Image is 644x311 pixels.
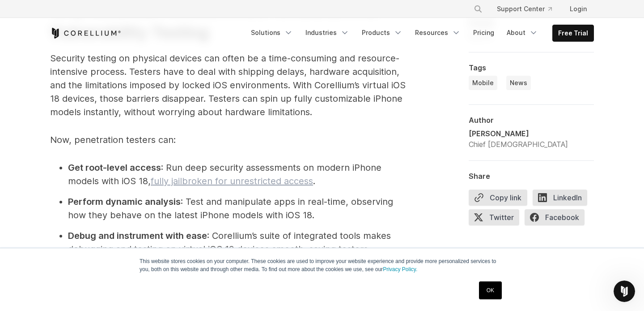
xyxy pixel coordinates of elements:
[50,28,121,39] a: Corellium Home
[525,209,590,229] a: Facebook
[469,209,525,229] a: Twitter
[50,52,408,119] p: Security testing on physical devices can often be a time-consuming and resource-intensive process...
[525,209,585,225] span: Facebook
[533,190,593,209] a: LinkedIn
[300,25,355,41] a: Industries
[68,230,207,241] strong: Debug and instrument with ease
[510,78,527,87] span: News
[469,76,497,90] a: Mobile
[356,25,408,41] a: Products
[246,25,298,41] a: Solutions
[469,190,527,206] button: Copy link
[553,25,593,41] a: Free Trial
[50,133,408,147] p: Now, penetration testers can:
[472,78,494,87] span: Mobile
[469,172,594,181] div: Share
[563,1,594,17] a: Login
[68,161,408,188] li: : Run deep security assessments on modern iPhone models with iOS 18, .
[410,25,466,41] a: Resources
[469,139,568,150] div: Chief [DEMOGRAPHIC_DATA]
[469,116,594,125] div: Author
[68,195,408,222] li: : Test and manipulate apps in real-time, observing how they behave on the latest iPhone models wi...
[246,25,594,42] div: Navigation Menu
[463,1,594,17] div: Navigation Menu
[383,266,417,272] a: Privacy Policy.
[468,25,500,41] a: Pricing
[614,281,635,302] iframe: Intercom live chat
[151,176,313,186] a: fully jailbroken for unrestricted access
[68,196,181,207] strong: Perform dynamic analysis
[490,1,559,17] a: Support Center
[533,190,587,206] span: LinkedIn
[479,281,502,299] a: OK
[68,229,408,269] li: : Corellium’s suite of integrated tools makes debugging and testing on virtual iOS 18 devices smo...
[501,25,543,41] a: About
[506,76,531,90] a: News
[469,209,519,225] span: Twitter
[140,257,504,273] p: This website stores cookies on your computer. These cookies are used to improve your website expe...
[469,128,568,139] div: [PERSON_NAME]
[68,162,161,173] strong: Get root-level access
[470,1,486,17] button: Search
[469,63,594,72] div: Tags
